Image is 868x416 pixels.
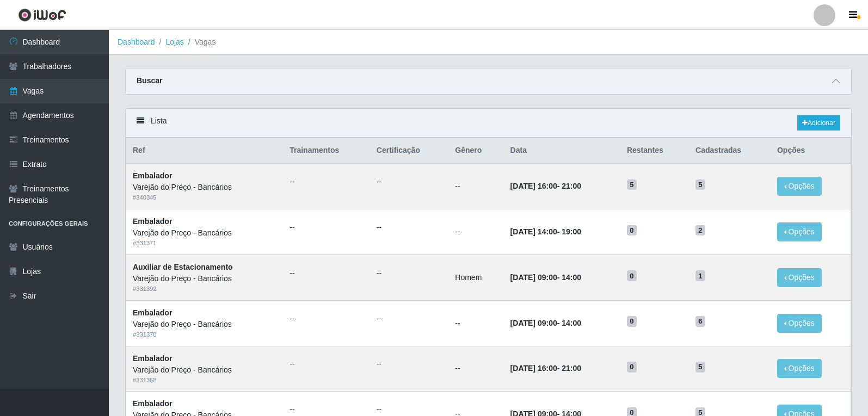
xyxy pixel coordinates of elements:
th: Cadastradas [689,138,771,164]
ul: -- [290,404,364,415]
div: Varejão do Preço - Bancários [133,319,276,330]
ul: -- [290,222,364,233]
strong: Embalador [133,171,172,180]
ul: -- [290,268,364,279]
ul: -- [377,358,442,370]
td: Homem [448,254,503,300]
div: # 331370 [133,330,276,339]
th: Opções [771,138,851,164]
time: [DATE] 14:00 [510,227,557,236]
td: -- [448,346,503,392]
li: Vagas [184,36,216,48]
button: Opções [777,359,822,378]
span: 5 [627,179,637,190]
strong: Buscar [137,76,162,85]
nav: breadcrumb [109,30,868,55]
span: 5 [695,179,705,190]
ul: -- [377,176,442,188]
strong: Embalador [133,354,172,363]
ul: -- [290,358,364,370]
strong: - [510,227,581,236]
a: Adicionar [797,115,840,131]
button: Opções [777,177,822,196]
time: 14:00 [562,273,581,282]
th: Certificação [370,138,449,164]
strong: - [510,273,581,282]
ul: -- [290,313,364,325]
button: Opções [777,314,822,333]
span: 0 [627,316,637,327]
time: [DATE] 16:00 [510,364,557,372]
a: Dashboard [118,38,155,46]
strong: Embalador [133,399,172,408]
div: Varejão do Preço - Bancários [133,364,276,376]
time: 14:00 [562,319,581,327]
time: [DATE] 09:00 [510,319,557,327]
button: Opções [777,222,822,241]
ul: -- [377,222,442,233]
td: -- [448,209,503,255]
ul: -- [377,313,442,325]
span: 0 [627,225,637,236]
div: # 331368 [133,376,276,385]
time: 19:00 [562,227,581,236]
ul: -- [290,176,364,188]
td: -- [448,163,503,209]
time: 21:00 [562,182,581,190]
span: 0 [627,362,637,372]
span: 5 [695,362,705,372]
th: Ref [126,138,284,164]
div: # 331392 [133,284,276,294]
ul: -- [377,404,442,415]
strong: Embalador [133,217,172,226]
span: 1 [695,270,705,281]
strong: - [510,364,581,372]
div: # 340345 [133,193,276,202]
strong: - [510,319,581,327]
strong: Auxiliar de Estacionamento [133,263,233,271]
strong: - [510,182,581,190]
div: # 331371 [133,239,276,248]
td: -- [448,300,503,346]
time: [DATE] 16:00 [510,182,557,190]
th: Trainamentos [283,138,370,164]
button: Opções [777,268,822,287]
time: 21:00 [562,364,581,372]
th: Data [504,138,620,164]
img: CoreUI Logo [18,8,66,22]
span: 6 [695,316,705,327]
time: [DATE] 09:00 [510,273,557,282]
span: 2 [695,225,705,236]
th: Restantes [620,138,689,164]
div: Varejão do Preço - Bancários [133,273,276,284]
a: Lojas [165,38,183,46]
div: Varejão do Preço - Bancários [133,227,276,239]
span: 0 [627,270,637,281]
strong: Embalador [133,308,172,317]
ul: -- [377,268,442,279]
div: Lista [126,109,851,138]
th: Gênero [448,138,503,164]
div: Varejão do Preço - Bancários [133,182,276,193]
